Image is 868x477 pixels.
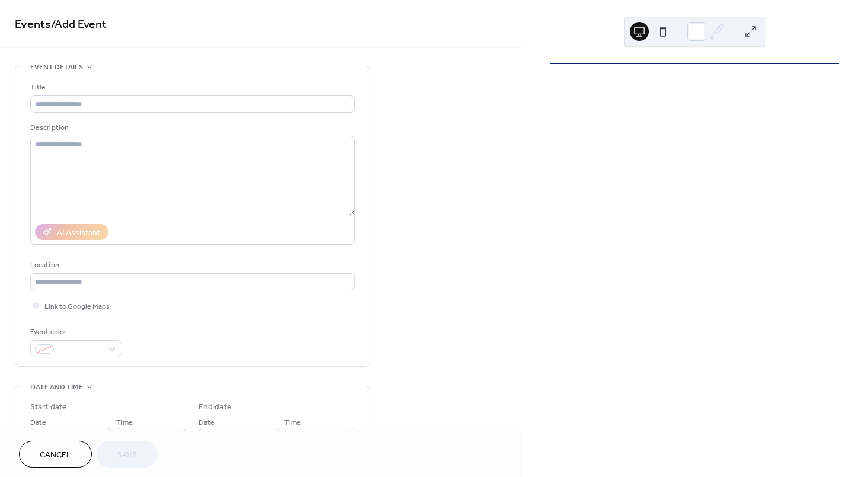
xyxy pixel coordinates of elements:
[198,401,232,414] div: End date
[30,401,67,414] div: Start date
[30,121,353,134] div: Description
[30,61,83,73] span: Event details
[40,449,71,462] span: Cancel
[284,417,301,429] span: Time
[44,300,110,313] span: Link to Google Maps
[15,13,51,36] a: Events
[116,417,133,429] span: Time
[30,259,353,271] div: Location
[30,417,46,429] span: Date
[51,13,107,36] span: / Add Event
[30,81,353,94] div: Title
[19,441,92,468] button: Cancel
[198,417,214,429] span: Date
[30,326,119,338] div: Event color
[30,381,83,393] span: Date and time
